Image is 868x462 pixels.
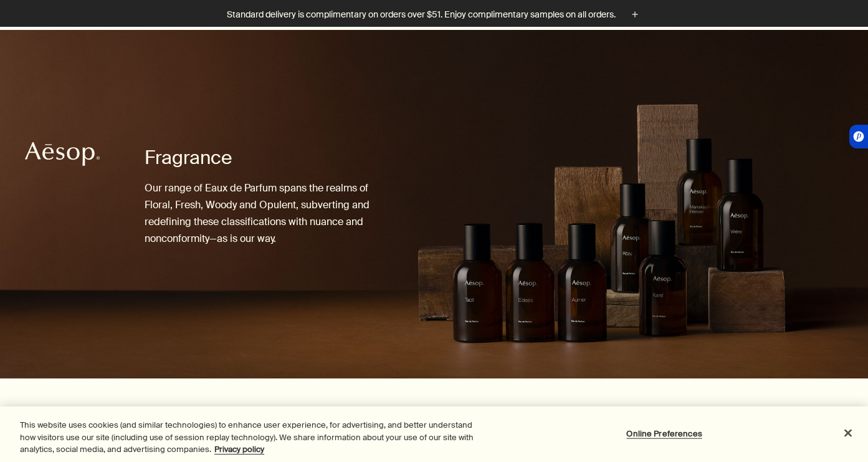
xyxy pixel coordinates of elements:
[214,444,264,455] a: More information about your privacy, opens in a new tab
[227,7,642,22] button: Standard delivery is complimentary on orders over $51. Enjoy complimentary samples on all orders.
[227,8,616,21] p: Standard delivery is complimentary on orders over $51. Enjoy complimentary samples on all orders.
[20,419,477,456] div: This website uses cookies (and similar technologies) to enhance user experience, for advertising,...
[25,142,100,166] svg: Aesop
[626,421,703,446] button: Online Preferences, Opens the preference center dialog
[834,419,862,446] button: Close
[22,138,103,173] a: Aesop
[145,145,384,170] h1: Fragrance
[145,180,384,248] p: Our range of Eaux de Parfum spans the realms of Floral, Fresh, Woody and Opulent, subverting and ...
